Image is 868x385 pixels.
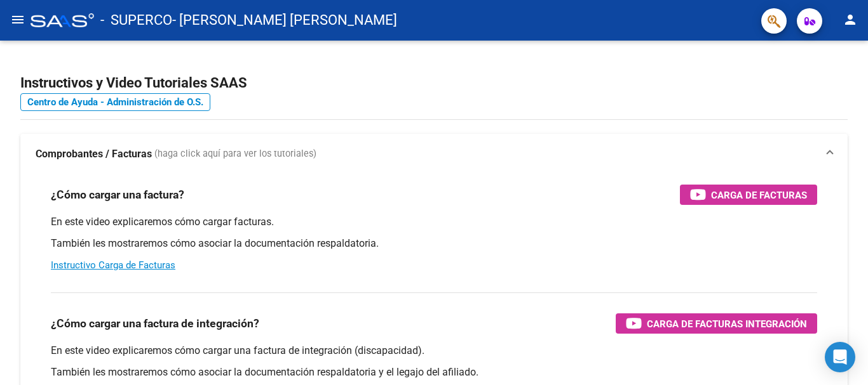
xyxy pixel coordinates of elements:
strong: Comprobantes / Facturas [36,147,152,161]
p: También les mostraremos cómo asociar la documentación respaldatoria. [51,237,817,251]
a: Centro de Ayuda - Administración de O.S. [20,93,210,111]
mat-expansion-panel-header: Comprobantes / Facturas (haga click aquí para ver los tutoriales) [20,134,848,174]
div: Open Intercom Messenger [825,342,855,372]
h3: ¿Cómo cargar una factura de integración? [51,315,259,332]
span: - SUPERCO [100,6,172,34]
p: También les mostraremos cómo asociar la documentación respaldatoria y el legajo del afiliado. [51,365,817,379]
mat-icon: person [843,12,858,27]
p: En este video explicaremos cómo cargar facturas. [51,215,817,229]
span: - [PERSON_NAME] [PERSON_NAME] [172,6,397,34]
p: En este video explicaremos cómo cargar una factura de integración (discapacidad). [51,344,817,358]
span: Carga de Facturas [711,187,807,203]
button: Carga de Facturas Integración [616,313,817,334]
h2: Instructivos y Video Tutoriales SAAS [20,71,848,95]
span: Carga de Facturas Integración [647,316,807,332]
span: (haga click aquí para ver los tutoriales) [154,147,316,161]
h3: ¿Cómo cargar una factura? [51,186,184,204]
button: Carga de Facturas [680,185,817,205]
mat-icon: menu [10,12,25,27]
a: Instructivo Carga de Facturas [51,259,175,271]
